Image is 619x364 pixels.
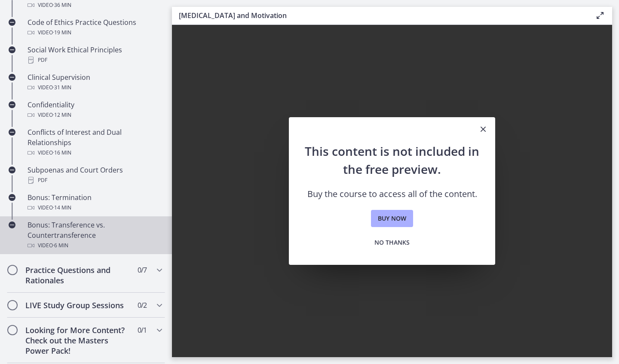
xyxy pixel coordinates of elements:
div: Social Work Ethical Principles [28,45,162,65]
div: Video [28,110,162,120]
div: PDF [28,55,162,65]
span: · 16 min [53,148,71,158]
div: PDF [28,175,162,185]
button: No thanks [368,234,417,251]
span: 0 / 1 [138,325,147,335]
div: Video [28,148,162,158]
h3: [MEDICAL_DATA] and Motivation [179,10,581,21]
span: · 6 min [53,240,68,251]
button: Close [471,117,495,142]
h2: Looking for More Content? Check out the Masters Power Pack! [25,325,130,356]
div: Clinical Supervision [28,72,162,93]
span: Buy now [378,213,406,224]
div: Conflicts of Interest and Dual Relationships [28,127,162,158]
div: Confidentiality [28,100,162,120]
h2: LIVE Study Group Sessions [25,300,130,310]
div: Video [28,240,162,251]
span: · 19 min [53,27,71,38]
h2: This content is not included in the free preview. [303,142,481,178]
span: 0 / 7 [138,265,147,275]
h2: Practice Questions and Rationales [25,265,130,285]
span: · 14 min [53,203,71,213]
p: Buy the course to access all of the content. [303,188,481,200]
div: Bonus: Termination [28,192,162,213]
span: · 12 min [53,110,71,120]
span: No thanks [374,237,410,248]
span: 0 / 2 [138,300,147,310]
a: Buy now [371,210,413,227]
span: · 31 min [53,82,71,93]
div: Video [28,27,162,38]
div: Subpoenas and Court Orders [28,165,162,185]
div: Code of Ethics Practice Questions [28,17,162,38]
div: Video [28,82,162,93]
div: Video [28,203,162,213]
div: Bonus: Transference vs. Countertransference [28,220,162,251]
